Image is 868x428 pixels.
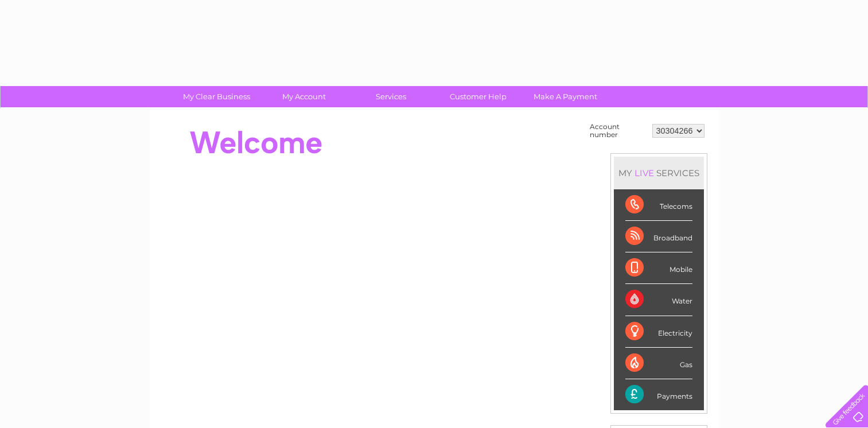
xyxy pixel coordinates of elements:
[256,86,351,107] a: My Account
[587,120,649,142] td: Account number
[625,316,692,348] div: Electricity
[625,189,692,221] div: Telecoms
[518,86,613,107] a: Make A Payment
[625,348,692,379] div: Gas
[625,284,692,316] div: Water
[625,252,692,284] div: Mobile
[614,157,704,189] div: MY SERVICES
[632,168,656,178] div: LIVE
[169,86,264,107] a: My Clear Business
[625,221,692,252] div: Broadband
[431,86,526,107] a: Customer Help
[625,379,692,410] div: Payments
[344,86,438,107] a: Services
